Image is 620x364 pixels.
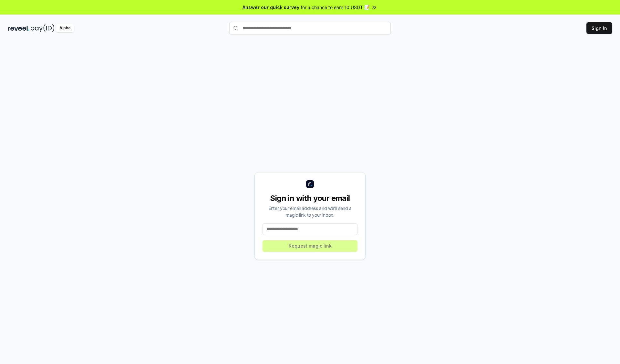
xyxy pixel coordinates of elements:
div: Alpha [56,24,74,32]
div: Sign in with your email [263,193,357,203]
span: for a chance to earn 10 USDT 📝 [301,4,370,11]
span: Answer our quick survey [243,4,299,11]
img: pay_id [31,24,55,32]
img: logo_small [306,180,314,188]
img: reveel_dark [8,24,29,32]
button: Sign In [586,22,612,34]
div: Enter your email address and we’ll send a magic link to your inbox. [263,205,357,218]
